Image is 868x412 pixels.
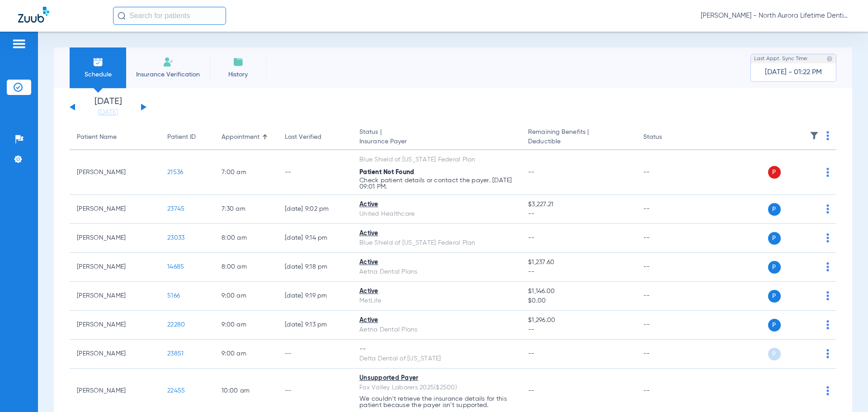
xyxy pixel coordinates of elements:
[636,311,697,340] td: --
[810,131,819,140] img: filter.svg
[167,388,185,394] span: 22455
[214,195,278,224] td: 7:30 AM
[768,203,781,216] span: P
[214,311,278,340] td: 9:00 AM
[359,177,514,190] p: Check patient details or contact the payer. [DATE] 09:01 PM.
[167,264,184,270] span: 14685
[359,345,514,354] div: --
[77,133,117,142] div: Patient Name
[214,224,278,253] td: 8:00 AM
[528,137,628,147] span: Deductible
[359,396,514,408] p: We couldn’t retrieve the insurance details for this patient because the payer isn’t supported.
[359,296,514,306] div: MetLife
[133,70,203,79] span: Insurance Verification
[81,97,135,117] li: [DATE]
[93,57,104,67] img: Schedule
[222,133,259,142] div: Appointment
[826,320,829,329] img: group-dot-blue.svg
[528,235,535,241] span: --
[359,229,514,238] div: Active
[826,349,829,358] img: group-dot-blue.svg
[167,293,180,299] span: 5166
[765,68,822,77] span: [DATE] - 01:22 PM
[528,350,535,357] span: --
[167,169,183,175] span: 21536
[359,325,514,335] div: Aetna Dental Plans
[528,316,628,325] span: $1,296.00
[167,350,184,357] span: 23851
[70,311,160,340] td: [PERSON_NAME]
[768,319,781,331] span: P
[359,383,514,393] div: Fox Valley Laborers 2025($2500)
[70,195,160,224] td: [PERSON_NAME]
[359,169,414,175] span: Patient Not Found
[278,340,352,369] td: --
[352,125,521,150] th: Status |
[528,296,628,306] span: $0.00
[636,125,697,150] th: Status
[18,7,49,23] img: Zuub Logo
[278,282,352,311] td: [DATE] 9:19 PM
[528,287,628,296] span: $1,146.00
[278,253,352,282] td: [DATE] 9:18 PM
[528,325,628,335] span: --
[359,200,514,209] div: Active
[278,311,352,340] td: [DATE] 9:13 PM
[167,322,185,328] span: 22280
[768,232,781,245] span: P
[359,316,514,325] div: Active
[636,282,697,311] td: --
[768,166,781,179] span: P
[636,224,697,253] td: --
[636,253,697,282] td: --
[528,200,628,209] span: $3,227.21
[528,267,628,277] span: --
[233,57,244,67] img: History
[70,253,160,282] td: [PERSON_NAME]
[217,70,259,79] span: History
[826,131,829,140] img: group-dot-blue.svg
[214,340,278,369] td: 9:00 AM
[826,204,829,213] img: group-dot-blue.svg
[214,253,278,282] td: 8:00 AM
[167,235,184,241] span: 23033
[359,258,514,267] div: Active
[167,206,184,212] span: 23745
[826,386,829,395] img: group-dot-blue.svg
[359,287,514,296] div: Active
[768,290,781,303] span: P
[521,125,636,150] th: Remaining Benefits |
[285,133,321,142] div: Last Verified
[826,56,833,62] img: last sync help info
[359,374,514,383] div: Unsupported Payer
[359,267,514,277] div: Aetna Dental Plans
[528,209,628,219] span: --
[359,209,514,219] div: United Healthcare
[701,11,850,20] span: [PERSON_NAME] - North Aurora Lifetime Dentistry
[359,238,514,248] div: Blue Shield of [US_STATE] Federal Plan
[636,340,697,369] td: --
[118,12,126,20] img: Search Icon
[278,224,352,253] td: [DATE] 9:14 PM
[359,137,514,147] span: Insurance Payer
[278,195,352,224] td: [DATE] 9:02 PM
[528,388,535,394] span: --
[167,133,196,142] div: Patient ID
[285,133,345,142] div: Last Verified
[826,262,829,271] img: group-dot-blue.svg
[528,258,628,267] span: $1,237.60
[826,233,829,242] img: group-dot-blue.svg
[528,169,535,175] span: --
[113,7,226,25] input: Search for patients
[214,282,278,311] td: 9:00 AM
[768,261,781,274] span: P
[359,155,514,165] div: Blue Shield of [US_STATE] Federal Plan
[359,354,514,364] div: Delta Dental of [US_STATE]
[826,168,829,177] img: group-dot-blue.svg
[278,150,352,195] td: --
[636,195,697,224] td: --
[768,348,781,360] span: P
[214,150,278,195] td: 7:00 AM
[70,224,160,253] td: [PERSON_NAME]
[167,133,207,142] div: Patient ID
